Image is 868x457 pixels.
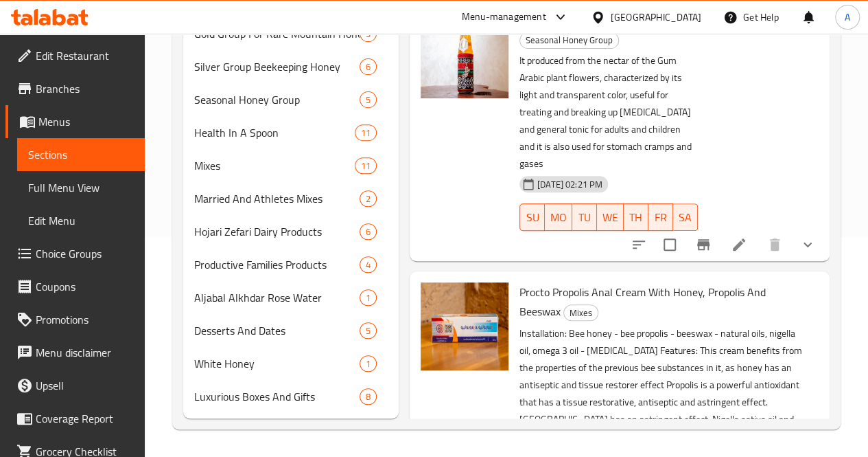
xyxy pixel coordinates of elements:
[17,138,145,171] a: Sections
[462,9,546,25] div: Menu-management
[194,289,360,306] span: Aljabal Alkhdar Rose Water
[5,39,145,72] a: Edit Restaurant
[421,282,508,370] img: Procto Propolis Anal Cream With Honey, Propolis And Beeswax
[194,157,355,174] span: Mixes
[679,208,692,227] span: SA
[799,236,816,253] svg: Show Choices
[360,190,377,207] div: items
[36,410,134,427] span: Coverage Report
[183,182,399,215] div: Married And Athletes Mixes2
[17,204,145,237] a: Edit Menu
[5,402,145,435] a: Coverage Report
[36,245,134,262] span: Choice Groups
[360,258,376,271] span: 4
[183,215,399,248] div: Hojari Zefari Dairy Products6
[183,116,399,149] div: Health In A Spoon11
[673,203,698,231] button: SA
[360,291,376,304] span: 1
[28,179,134,196] span: Full Menu View
[5,270,145,303] a: Coupons
[36,47,134,64] span: Edit Restaurant
[360,91,377,108] div: items
[360,390,376,403] span: 8
[183,281,399,314] div: Aljabal Alkhdar Rose Water1
[519,282,766,322] span: Procto Propolis Anal Cream With Honey, Propolis And Beeswax
[5,72,145,105] a: Branches
[360,355,377,372] div: items
[360,58,377,75] div: items
[36,377,134,394] span: Upsell
[28,146,134,163] span: Sections
[5,369,145,402] a: Upsell
[572,203,597,231] button: TU
[532,178,608,191] span: [DATE] 02:21 PM
[183,347,399,380] div: White Honey1
[550,208,567,227] span: MO
[655,230,684,259] span: Select to update
[360,256,377,273] div: items
[360,223,377,240] div: items
[602,208,618,227] span: WE
[194,355,360,372] span: White Honey
[622,228,655,261] button: sort-choices
[355,126,376,140] span: 11
[355,124,377,141] div: items
[563,304,598,321] div: Mixes
[17,171,145,204] a: Full Menu View
[519,52,698,172] p: It produced from the nectar of the Gum Arabic plant flowers, characterized by its light and trans...
[194,91,360,108] span: Seasonal Honey Group
[5,105,145,138] a: Menus
[578,208,591,227] span: TU
[845,10,850,25] span: A
[654,208,668,227] span: FR
[194,256,360,273] span: Productive Families Products
[731,236,747,253] a: Edit menu item
[355,159,376,172] span: 11
[526,208,539,227] span: SU
[519,32,619,49] div: Seasonal Honey Group
[629,208,643,227] span: TH
[648,203,673,231] button: FR
[687,228,720,261] button: Branch-specific-item
[183,50,399,83] div: Silver Group Beekeeping Honey6
[360,60,376,74] span: 6
[520,32,618,48] span: Seasonal Honey Group
[624,203,648,231] button: TH
[38,113,134,130] span: Menus
[360,322,377,339] div: items
[36,311,134,328] span: Promotions
[194,58,360,75] span: Silver Group Beekeeping Honey
[36,80,134,97] span: Branches
[194,190,360,207] span: Married And Athletes Mixes
[183,248,399,281] div: Productive Families Products4
[360,93,376,107] span: 5
[183,149,399,182] div: Mixes11
[611,10,701,25] div: [GEOGRAPHIC_DATA]
[360,192,376,205] span: 2
[194,124,355,141] span: Health In A Spoon
[183,314,399,347] div: Desserts And Dates5
[5,303,145,336] a: Promotions
[421,10,508,98] img: Gum Arabic Honey
[183,380,399,413] div: Luxurious Boxes And Gifts8
[5,336,145,369] a: Menu disclaimer
[758,228,791,261] button: delete
[194,388,360,405] span: Luxurious Boxes And Gifts
[194,322,360,339] div: Desserts And Dates
[791,228,824,261] button: show more
[360,225,376,238] span: 6
[183,83,399,116] div: Seasonal Honey Group5
[194,223,360,240] span: Hojari Zefari Dairy Products
[597,203,624,231] button: WE
[360,289,377,306] div: items
[519,203,545,231] button: SU
[5,237,145,270] a: Choice Groups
